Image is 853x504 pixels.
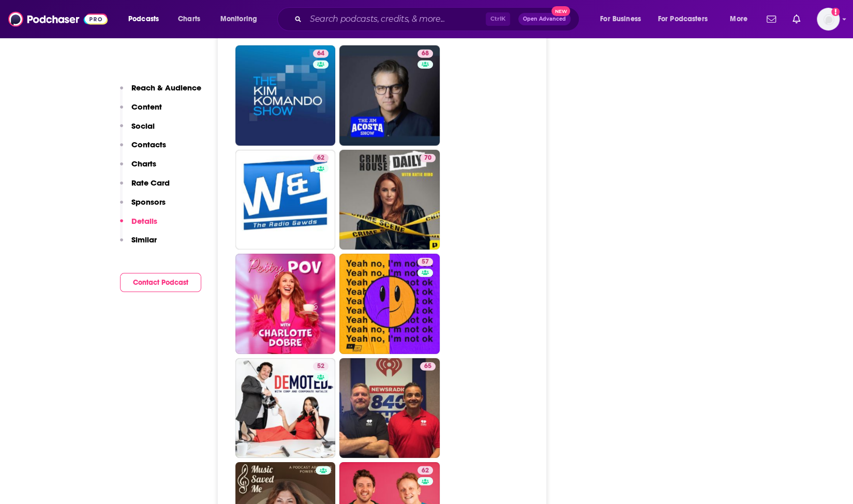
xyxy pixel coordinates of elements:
span: 62 [422,466,429,476]
a: 65 [420,362,436,371]
a: 52 [313,362,328,371]
input: Search podcasts, credits, & more... [306,11,486,27]
span: 65 [424,361,431,372]
p: Rate Card [131,178,170,188]
a: 65 [339,358,440,459]
div: Search podcasts, credits, & more... [287,7,589,31]
button: Contacts [120,140,166,159]
a: Charts [171,11,206,27]
span: 62 [317,153,324,163]
a: 62 [417,466,433,475]
button: Contact Podcast [120,273,201,292]
button: Charts [120,159,156,178]
img: User Profile [817,8,840,30]
a: 52 [235,358,336,459]
a: 57 [339,254,440,354]
a: 57 [417,258,433,266]
span: For Business [600,12,641,26]
svg: Add a profile image [831,8,840,16]
p: Charts [131,159,156,169]
a: 62 [313,154,328,162]
p: Social [131,121,155,131]
button: Content [120,102,162,121]
span: 68 [422,49,429,59]
button: Show profile menu [817,8,840,30]
span: For Podcasters [658,12,708,26]
span: Logged in as CaveHenricks [817,8,840,30]
a: Show notifications dropdown [788,10,804,28]
span: More [730,12,747,26]
p: Reach & Audience [131,83,201,93]
button: Sponsors [120,197,166,216]
button: Social [120,121,155,140]
span: Charts [178,12,200,26]
button: Reach & Audience [120,83,201,102]
p: Sponsors [131,197,166,207]
a: Show notifications dropdown [762,10,780,28]
span: Monitoring [220,12,257,26]
button: Details [120,216,157,235]
a: 64 [235,45,336,146]
button: Open AdvancedNew [518,13,571,25]
a: 68 [339,45,440,146]
p: Details [131,216,157,226]
span: 70 [424,153,431,163]
button: Similar [120,235,157,254]
p: Contacts [131,140,166,149]
a: 70 [339,150,440,250]
button: open menu [121,11,172,27]
span: 52 [317,361,324,372]
a: 70 [420,154,436,162]
img: Podchaser - Follow, Share and Rate Podcasts [8,9,108,29]
span: 57 [422,257,429,267]
button: open menu [723,11,760,27]
button: open menu [593,11,654,27]
a: 64 [313,50,328,58]
span: Ctrl K [486,12,510,26]
button: open menu [213,11,271,27]
button: Rate Card [120,178,170,197]
p: Content [131,102,162,112]
a: 68 [417,50,433,58]
span: Open Advanced [523,17,566,22]
span: 64 [317,49,324,59]
p: Similar [131,235,157,245]
button: open menu [651,11,723,27]
span: Podcasts [128,12,159,26]
span: New [551,6,570,16]
a: 62 [235,150,336,250]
